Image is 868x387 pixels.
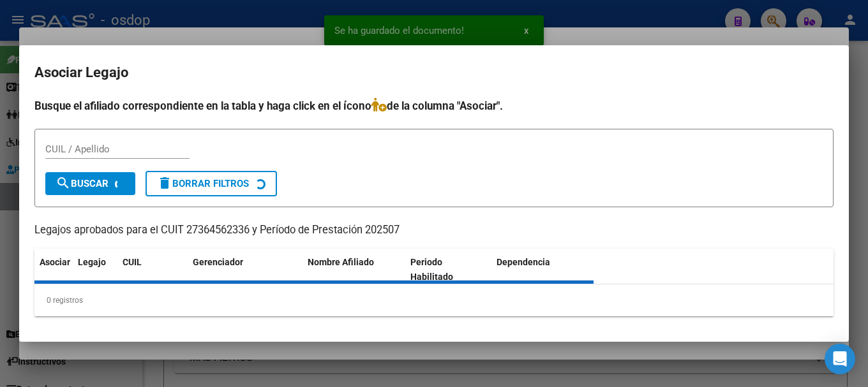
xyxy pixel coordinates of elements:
h2: Asociar Legajo [34,61,834,85]
mat-icon: delete [157,175,172,191]
span: Asociar [40,257,70,267]
span: CUIL [123,257,142,267]
span: Gerenciador [193,257,243,267]
h4: Busque el afiliado correspondiente en la tabla y haga click en el ícono de la columna "Asociar". [34,98,834,114]
datatable-header-cell: Dependencia [491,249,594,291]
div: Open Intercom Messenger [825,344,855,374]
mat-icon: search [56,175,71,191]
span: Borrar Filtros [157,178,249,189]
span: Buscar [56,178,108,189]
datatable-header-cell: Legajo [73,249,117,291]
datatable-header-cell: Periodo Habilitado [405,249,491,291]
span: Nombre Afiliado [308,257,374,267]
datatable-header-cell: CUIL [117,249,188,291]
button: Borrar Filtros [146,171,277,196]
span: Periodo Habilitado [410,257,453,282]
datatable-header-cell: Gerenciador [188,249,303,291]
p: Legajos aprobados para el CUIT 27364562336 y Período de Prestación 202507 [34,223,834,238]
span: Dependencia [497,257,550,267]
div: 0 registros [34,284,834,316]
datatable-header-cell: Nombre Afiliado [303,249,405,291]
button: Buscar [45,172,135,195]
span: Legajo [78,257,106,267]
datatable-header-cell: Asociar [34,249,73,291]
